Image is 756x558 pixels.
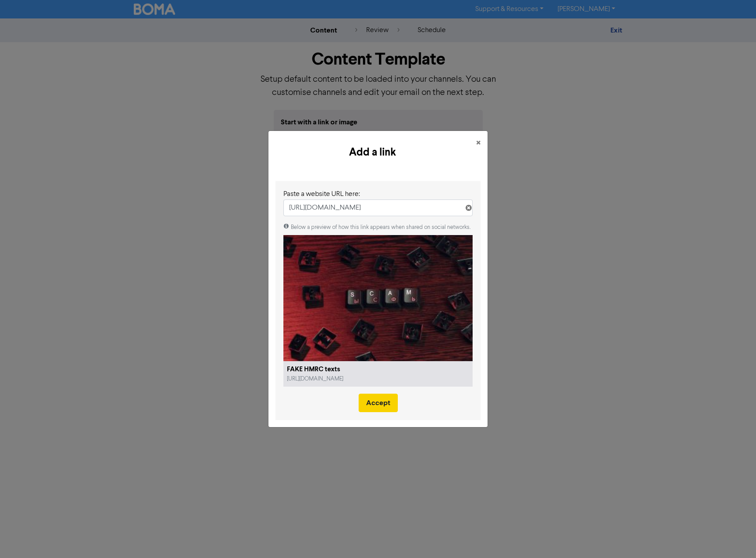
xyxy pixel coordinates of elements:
button: Accept [359,394,398,412]
div: Paste a website URL here: [283,189,473,199]
span: × [476,137,481,150]
iframe: Chat Widget [646,463,756,558]
div: FAKE HMRC texts [287,365,469,375]
div: Below a preview of how this link appears when shared on social networks. [283,223,473,232]
div: [URL][DOMAIN_NAME] [287,375,375,383]
button: Close [469,131,488,156]
h5: Add a link [275,145,469,160]
img: 5MZ49YIlAKSexy5ywBJonk-pexels-mikhail-nilov-6963103-300x200.jpg [283,235,473,361]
